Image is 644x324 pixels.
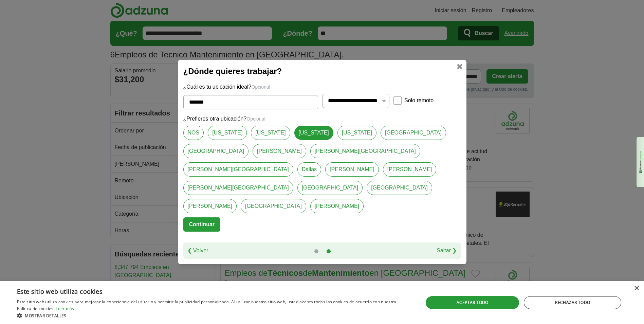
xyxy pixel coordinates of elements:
a: [GEOGRAPHIC_DATA] [367,181,432,195]
a: [US_STATE] [251,126,290,140]
a: [PERSON_NAME][GEOGRAPHIC_DATA] [183,162,293,177]
div: Cerrar [634,286,639,291]
a: [PERSON_NAME] [253,144,306,158]
a: ❮ Volver [187,247,208,255]
button: Continuar [183,217,221,232]
img: 1EdhxLVo1YiRZ3Z8BN9RqzlQoUKFChUqVNCHvwChSTTdtRxrrAAAAABJRU5ErkJggg== [638,150,642,174]
div: Aceptar todo [426,296,519,309]
a: [PERSON_NAME][GEOGRAPHIC_DATA] [310,144,420,158]
a: Saltar ❯ [437,247,457,255]
a: [US_STATE] [294,126,333,140]
a: [PERSON_NAME] [310,199,364,213]
a: [GEOGRAPHIC_DATA] [297,181,363,195]
a: [GEOGRAPHIC_DATA] [241,199,306,213]
a: Leer más, abre una nueva ventana [56,306,74,311]
a: [US_STATE] [337,126,376,140]
span: Opcional [252,84,270,90]
p: ¿Cuál es tu ubicación ideal? [183,83,461,91]
div: Este sitio web utiliza cookies [17,285,394,295]
a: Dallas [297,162,321,177]
div: Rechazar todo [524,296,621,309]
a: [GEOGRAPHIC_DATA] [381,126,446,140]
a: [US_STATE] [208,126,247,140]
a: [GEOGRAPHIC_DATA] [183,144,249,158]
span: Este sitio web utiliza cookies para mejorar la experiencia del usuario y permitir la publicidad p... [17,299,397,311]
a: [PERSON_NAME] [325,162,379,177]
a: NOS [183,126,204,140]
label: Solo remoto [404,96,434,105]
a: [PERSON_NAME] [383,162,437,177]
a: [PERSON_NAME] [183,199,237,213]
span: Opcional [246,116,265,122]
h2: ¿Dónde quieres trabajar? [183,65,461,77]
a: [PERSON_NAME][GEOGRAPHIC_DATA] [183,181,293,195]
p: ¿Prefieres otra ubicación? [183,115,461,123]
span: Mostrar detalles [25,313,66,319]
div: Mostrar detalles [17,312,411,319]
